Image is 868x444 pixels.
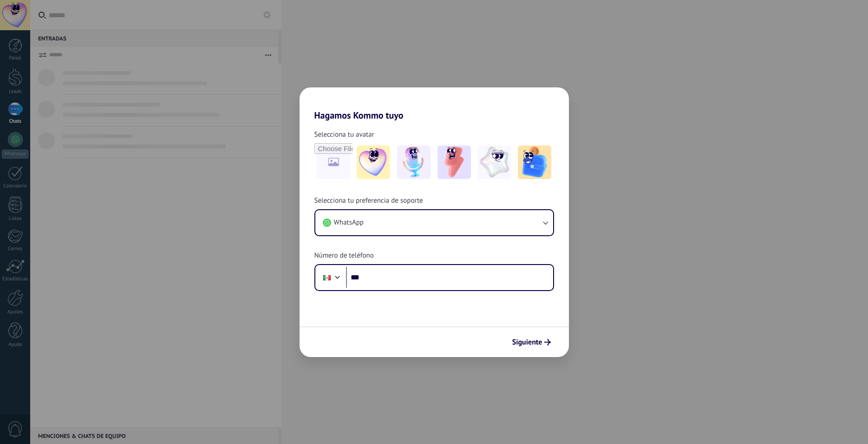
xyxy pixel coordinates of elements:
[512,339,542,345] span: Siguiente
[478,146,511,179] img: -4.jpeg
[315,210,553,235] button: WhatsApp
[437,146,471,179] img: -3.jpeg
[518,146,551,179] img: -5.jpeg
[508,334,555,350] button: Siguiente
[357,146,390,179] img: -1.jpeg
[300,87,569,121] h2: Hagamos Kommo tuyo
[314,196,423,205] span: Selecciona tu preferencia de soporte
[314,251,374,260] span: Número de teléfono
[314,130,374,139] span: Selecciona tu avatar
[318,268,336,287] div: Mexico: + 52
[334,218,364,227] span: WhatsApp
[397,146,431,179] img: -2.jpeg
